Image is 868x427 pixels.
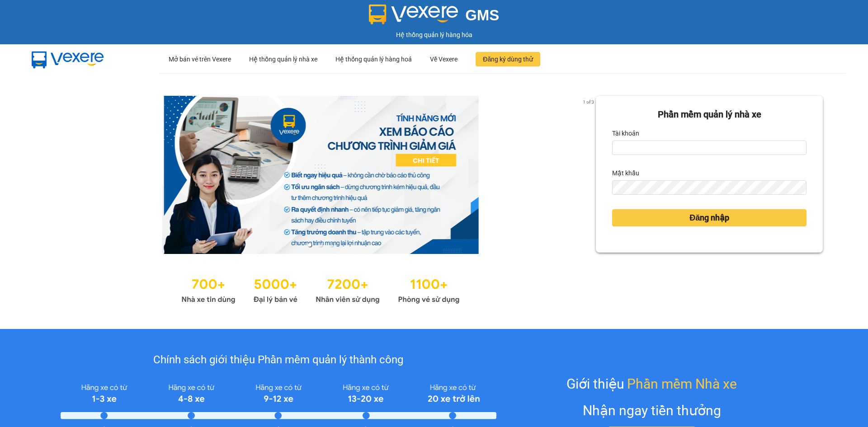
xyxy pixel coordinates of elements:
input: Mật khẩu [612,180,807,195]
div: Hệ thống quản lý hàng hóa [2,30,866,40]
span: GMS [465,7,499,23]
button: next slide / item [583,96,596,254]
div: Giới thiệu [566,373,737,394]
li: slide item 3 [330,243,333,247]
div: Về Vexere [430,45,458,74]
div: Hệ thống quản lý nhà xe [249,45,317,74]
img: Statistics.png [181,272,460,306]
span: Phần mềm Nhà xe [627,373,737,394]
span: Đăng nhập [689,211,729,224]
label: Tài khoản [612,126,639,141]
input: Tài khoản [612,141,807,155]
a: GMS [369,14,500,21]
div: Chính sách giới thiệu Phần mềm quản lý thành công [61,352,496,369]
label: Mật khẩu [612,166,639,180]
button: Đăng ký dùng thử [476,52,540,66]
img: mbUUG5Q.png [23,44,113,74]
div: Mở bán vé trên Vexere [169,45,231,74]
div: Hệ thống quản lý hàng hoá [335,45,412,74]
div: Phần mềm quản lý nhà xe [612,108,807,122]
li: slide item 1 [308,243,311,247]
div: Nhận ngay tiền thưởng [583,400,721,421]
button: previous slide / item [45,96,58,254]
li: slide item 2 [319,243,322,247]
p: 1 of 3 [580,96,596,108]
button: Đăng nhập [612,209,807,226]
span: Đăng ký dùng thử [483,54,533,64]
img: logo 2 [369,5,458,24]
